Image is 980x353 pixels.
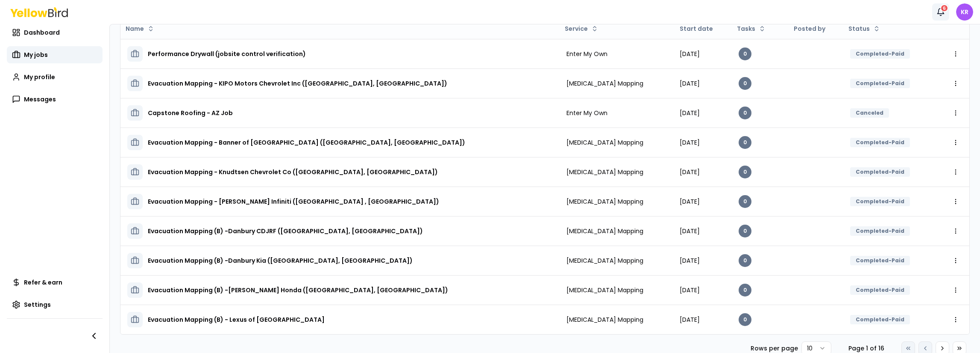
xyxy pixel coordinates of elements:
[7,274,103,291] a: Refer & earn
[850,315,910,324] div: Completed-Paid
[680,109,700,117] span: [DATE]
[148,312,325,327] h3: Evacuation Mapping (B) - Lexus of [GEOGRAPHIC_DATA]
[680,256,700,265] span: [DATE]
[739,136,751,149] div: 0
[680,315,700,324] span: [DATE]
[739,313,751,326] div: 0
[565,24,588,33] span: Service
[940,4,948,12] div: 6
[126,24,144,33] span: Name
[24,95,56,104] span: Messages
[845,344,888,353] div: Page 1 of 16
[956,3,973,21] span: KR
[24,278,62,287] span: Refer & earn
[7,68,103,86] a: My profile
[680,138,700,147] span: [DATE]
[7,296,103,313] a: Settings
[7,91,103,108] a: Messages
[680,286,700,294] span: [DATE]
[739,284,751,297] div: 0
[24,50,48,59] span: My jobs
[739,195,751,208] div: 0
[24,28,60,37] span: Dashboard
[845,22,883,36] button: Status
[787,18,843,39] th: Posted by
[148,105,233,121] h3: Capstone Roofing - AZ Job
[148,135,465,150] h3: Evacuation Mapping - Banner of [GEOGRAPHIC_DATA] ([GEOGRAPHIC_DATA], [GEOGRAPHIC_DATA])
[850,226,910,236] div: Completed-Paid
[739,47,751,60] div: 0
[148,194,439,209] h3: Evacuation Mapping - [PERSON_NAME] Infiniti ([GEOGRAPHIC_DATA] , [GEOGRAPHIC_DATA])
[850,167,910,177] div: Completed-Paid
[561,22,601,36] button: Service
[737,24,755,33] span: Tasks
[680,79,700,88] span: [DATE]
[566,109,607,117] span: Enter My Own
[739,225,751,237] div: 0
[739,254,751,267] div: 0
[566,168,643,176] span: [MEDICAL_DATA] Mapping
[932,3,949,21] button: 6
[148,253,413,268] h3: Evacuation Mapping (B) -Danbury Kia ([GEOGRAPHIC_DATA], [GEOGRAPHIC_DATA])
[566,79,643,88] span: [MEDICAL_DATA] Mapping
[850,108,889,118] div: Canceled
[850,138,910,147] div: Completed-Paid
[24,73,55,81] span: My profile
[739,77,751,90] div: 0
[148,76,447,91] h3: Evacuation Mapping - KIPO Motors Chevrolet Inc ([GEOGRAPHIC_DATA], [GEOGRAPHIC_DATA])
[566,286,643,294] span: [MEDICAL_DATA] Mapping
[751,344,798,353] p: Rows per page
[566,50,607,58] span: Enter My Own
[680,197,700,206] span: [DATE]
[148,46,306,62] h3: Performance Drywall (jobsite control verification)
[7,24,103,41] a: Dashboard
[680,50,700,58] span: [DATE]
[566,315,643,324] span: [MEDICAL_DATA] Mapping
[739,107,751,119] div: 0
[566,197,643,206] span: [MEDICAL_DATA] Mapping
[566,138,643,147] span: [MEDICAL_DATA] Mapping
[148,282,448,298] h3: Evacuation Mapping (B) -[PERSON_NAME] Honda ([GEOGRAPHIC_DATA], [GEOGRAPHIC_DATA])
[850,285,910,295] div: Completed-Paid
[680,168,700,176] span: [DATE]
[739,166,751,178] div: 0
[566,256,643,265] span: [MEDICAL_DATA] Mapping
[7,46,103,63] a: My jobs
[850,49,910,59] div: Completed-Paid
[566,227,643,235] span: [MEDICAL_DATA] Mapping
[850,79,910,88] div: Completed-Paid
[122,22,158,36] button: Name
[734,22,769,36] button: Tasks
[673,18,731,39] th: Start date
[148,223,423,239] h3: Evacuation Mapping (B) -Danbury CDJRF ([GEOGRAPHIC_DATA], [GEOGRAPHIC_DATA])
[148,164,438,180] h3: Evacuation Mapping - Knudtsen Chevrolet Co ([GEOGRAPHIC_DATA], [GEOGRAPHIC_DATA])
[850,256,910,265] div: Completed-Paid
[850,197,910,206] div: Completed-Paid
[24,300,51,309] span: Settings
[848,24,870,33] span: Status
[680,227,700,235] span: [DATE]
